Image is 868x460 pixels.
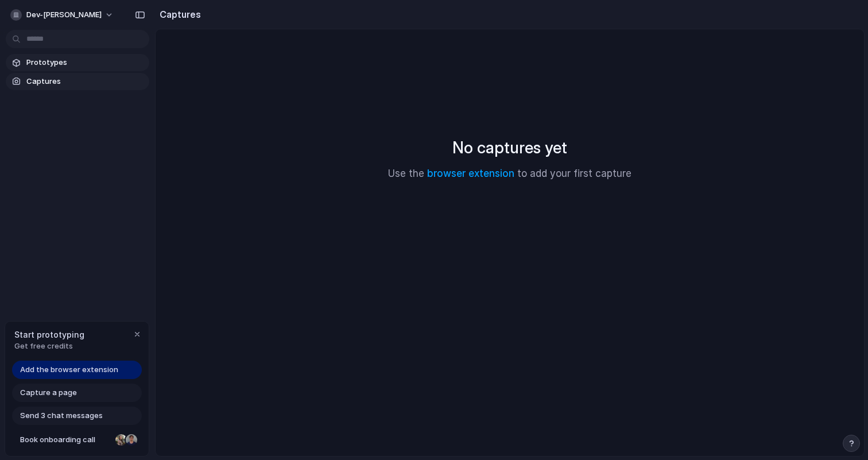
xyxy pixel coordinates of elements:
[6,6,119,24] button: dev-[PERSON_NAME]
[20,434,111,446] span: Book onboarding call
[14,328,84,341] span: Start prototyping
[125,433,138,447] div: Christian Iacullo
[452,136,567,160] h2: No captures yet
[26,76,145,87] span: Captures
[12,431,142,449] a: Book onboarding call
[14,341,84,352] span: Get free credits
[427,168,514,179] a: browser extension
[388,167,631,181] p: Use the to add your first capture
[20,410,103,422] span: Send 3 chat messages
[26,9,102,21] span: dev-[PERSON_NAME]
[6,73,149,90] a: Captures
[6,54,149,71] a: Prototypes
[26,57,145,68] span: Prototypes
[155,7,201,21] h2: Captures
[114,433,128,447] div: Nicole Kubica
[20,387,77,399] span: Capture a page
[20,364,118,376] span: Add the browser extension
